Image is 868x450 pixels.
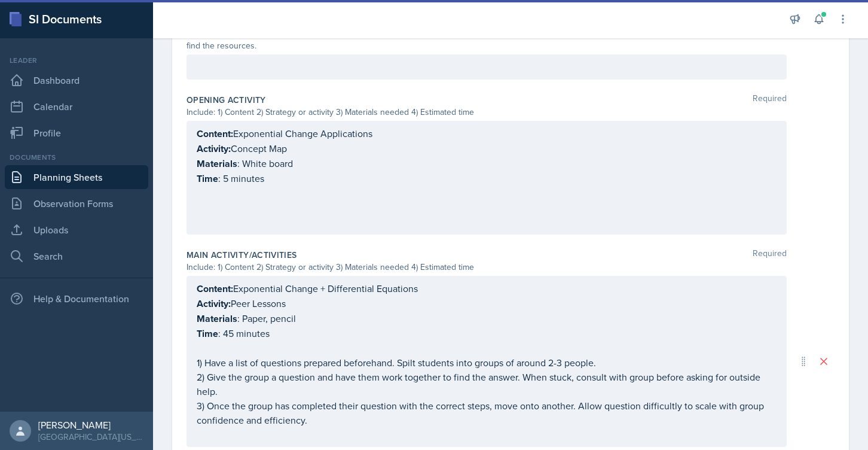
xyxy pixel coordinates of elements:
p: 2) Give the group a question and have them work together to find the answer. When stuck, consult ... [197,370,777,399]
label: Opening Activity [187,94,266,106]
a: Profile [5,121,148,145]
a: Dashboard [5,68,148,92]
p: : 45 minutes [197,326,777,341]
a: Observation Forms [5,191,148,215]
label: Main Activity/Activities [187,249,297,261]
strong: Materials [197,157,237,171]
strong: Content: [197,127,233,141]
strong: Content: [197,282,233,296]
div: Include: 1) Content 2) Strategy or activity 3) Materials needed 4) Estimated time [187,261,787,273]
strong: Materials [197,312,237,326]
div: [GEOGRAPHIC_DATA][US_STATE] in [GEOGRAPHIC_DATA] [38,431,143,443]
div: What action plan will you give the students before they leave the session? Think through WHAT con... [187,27,787,52]
p: 3) Once the group has completed their question with the correct steps, move onto another. Allow q... [197,399,777,427]
div: Leader [5,55,148,66]
strong: Time [197,172,218,186]
a: Calendar [5,95,148,118]
strong: Time [197,327,218,340]
strong: Activity: [197,142,231,156]
p: : 5 minutes [197,171,777,186]
a: Planning Sheets [5,165,148,189]
p: Peer Lessons [197,296,777,311]
strong: Activity: [197,297,231,311]
span: Required [753,94,787,106]
p: Concept Map [197,141,777,156]
p: 1) Have a list of questions prepared beforehand. Spilt students into groups of around 2-3 people. [197,355,777,370]
div: Include: 1) Content 2) Strategy or activity 3) Materials needed 4) Estimated time [187,106,787,118]
div: [PERSON_NAME] [38,419,143,431]
span: Required [753,249,787,261]
a: Search [5,244,148,268]
p: : Paper, pencil [197,311,777,326]
a: Uploads [5,218,148,242]
p: : White board [197,156,777,171]
p: Exponential Change Applications [197,126,777,141]
div: Help & Documentation [5,287,148,311]
div: Documents [5,152,148,163]
p: Exponential Change + Differential Equations [197,281,777,296]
